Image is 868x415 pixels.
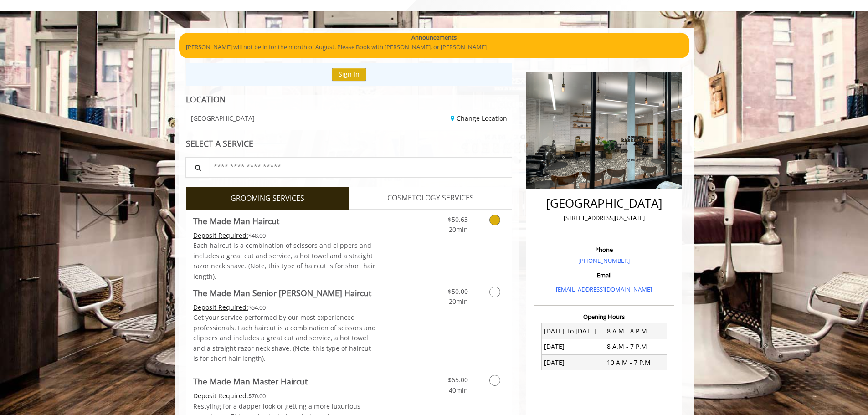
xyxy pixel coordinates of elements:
div: $70.00 [193,391,376,401]
button: Service Search [185,157,209,178]
span: COSMETOLOGY SERVICES [387,192,474,204]
div: SELECT A SERVICE [186,139,513,148]
p: [PERSON_NAME] will not be in for the month of August. Please Book with [PERSON_NAME], or [PERSON_... [186,42,683,52]
p: [STREET_ADDRESS][US_STATE] [536,213,672,223]
span: 20min [449,297,468,306]
div: $48.00 [193,231,376,241]
b: The Made Man Haircut [193,215,279,227]
td: [DATE] [541,355,604,370]
h3: Email [536,272,672,278]
b: The Made Man Senior [PERSON_NAME] Haircut [193,287,371,299]
p: Get your service performed by our most experienced professionals. Each haircut is a combination o... [193,313,376,364]
span: Each haircut is a combination of scissors and clippers and includes a great cut and service, a ho... [193,241,375,280]
span: 20min [449,225,468,234]
span: [GEOGRAPHIC_DATA] [191,115,255,122]
span: This service needs some Advance to be paid before we block your appointment [193,231,248,240]
h3: Phone [536,246,672,253]
span: $50.63 [448,215,468,224]
span: $50.00 [448,287,468,296]
span: $65.00 [448,375,468,384]
td: 8 A.M - 7 P.M [604,339,667,354]
a: [EMAIL_ADDRESS][DOMAIN_NAME] [556,285,652,293]
button: Sign In [332,68,366,81]
span: This service needs some Advance to be paid before we block your appointment [193,303,248,312]
h2: [GEOGRAPHIC_DATA] [536,197,672,210]
b: Announcements [411,33,457,42]
td: [DATE] [541,339,604,354]
b: The Made Man Master Haircut [193,375,308,388]
a: Change Location [451,114,507,123]
span: 40min [449,386,468,395]
span: GROOMING SERVICES [231,193,304,205]
h3: Opening Hours [534,313,674,320]
td: [DATE] To [DATE] [541,323,604,339]
div: $54.00 [193,302,376,313]
a: [PHONE_NUMBER] [578,256,630,265]
span: This service needs some Advance to be paid before we block your appointment [193,391,248,400]
td: 10 A.M - 7 P.M [604,355,667,370]
b: LOCATION [186,94,226,105]
td: 8 A.M - 8 P.M [604,323,667,339]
